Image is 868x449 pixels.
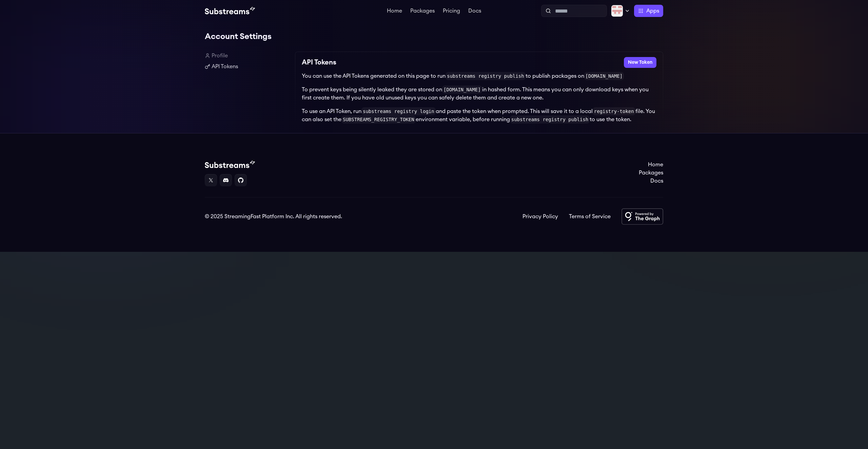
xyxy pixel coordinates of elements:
a: API Tokens [205,62,290,71]
h2: API Tokens [302,57,336,68]
img: Substream's logo [205,7,255,15]
p: You can use the API Tokens generated on this page to run to publish packages on [302,72,656,80]
a: Docs [639,177,663,185]
a: Home [639,161,663,169]
img: Profile [611,5,623,17]
code: registry-token [593,107,635,115]
code: substreams registry publish [446,72,526,80]
a: Packages [409,8,436,15]
code: SUBSTREAMS_REGISTRY_TOKEN [341,115,416,124]
a: Packages [639,169,663,177]
h1: Account Settings [205,30,663,43]
a: Docs [467,8,482,15]
a: Terms of Service [569,212,611,221]
a: Pricing [441,8,461,15]
span: Apps [646,7,659,15]
a: Home [386,8,403,15]
p: To use an API Token, run and paste the token when prompted. This will save it to a local file. Yo... [302,107,656,124]
img: Powered by The Graph [622,208,663,225]
code: substreams registry publish [510,115,590,124]
a: Profile [205,52,290,60]
p: To prevent keys being silently leaked they are stored on in hashed form. This means you can only ... [302,86,656,102]
code: [DOMAIN_NAME] [442,86,482,94]
div: © 2025 StreamingFast Platform Inc. All rights reserved. [205,212,342,221]
code: [DOMAIN_NAME] [584,72,624,80]
img: Substream's logo [205,161,255,169]
a: Privacy Policy [522,212,558,221]
button: New Token [624,57,656,68]
code: substreams registry login [361,107,436,115]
